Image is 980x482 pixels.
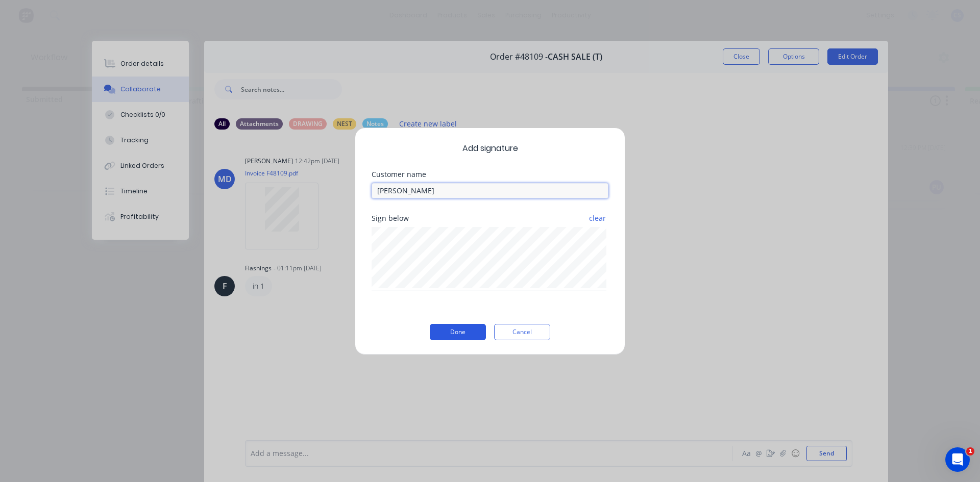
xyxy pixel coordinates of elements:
button: Done [430,324,486,340]
button: Cancel [494,324,550,340]
button: clear [589,209,606,227]
iframe: Intercom live chat [945,447,970,472]
div: Customer name [372,171,608,178]
div: Sign below [372,215,608,222]
span: Add signature [372,142,608,155]
span: 1 [966,447,974,455]
input: Enter customer name [372,183,608,198]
